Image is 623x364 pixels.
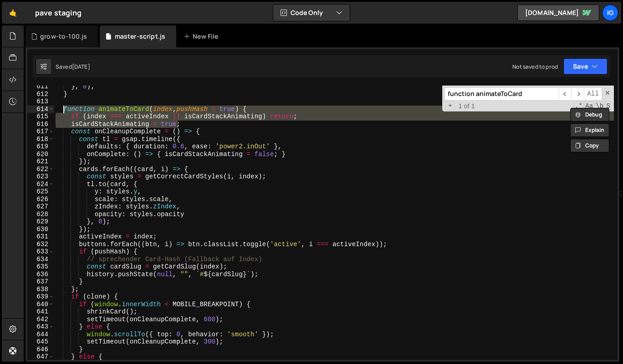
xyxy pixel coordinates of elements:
span: Toggle Replace mode [445,101,455,110]
div: 640 [27,301,54,308]
span: ​ [559,87,572,101]
div: master-script.js [115,32,166,41]
div: pave staging [35,7,82,18]
button: Debug [570,108,609,121]
div: 621 [27,158,54,166]
div: 626 [27,196,54,203]
div: 628 [27,211,54,218]
div: 634 [27,256,54,263]
div: 627 [27,203,54,211]
div: 632 [27,241,54,248]
div: 629 [27,218,54,226]
span: Alt-Enter [584,87,602,101]
div: 618 [27,136,54,143]
button: Explain [570,123,609,137]
div: grow-to-100.js [40,32,87,41]
div: 643 [27,323,54,331]
div: 612 [27,91,54,98]
div: 635 [27,263,54,271]
button: Code Only [273,5,350,21]
div: New File [184,32,222,41]
button: Copy [570,139,609,152]
div: 623 [27,173,54,181]
button: Save [563,58,608,75]
div: 615 [27,113,54,121]
div: 645 [27,338,54,346]
span: 1 of 1 [455,102,479,110]
div: 633 [27,248,54,256]
div: 639 [27,293,54,301]
div: 631 [27,233,54,241]
div: 625 [27,188,54,196]
div: 641 [27,308,54,316]
div: 647 [27,353,54,361]
span: Search In Selection [605,101,611,111]
div: 613 [27,98,54,106]
input: Search for [444,87,559,101]
div: 616 [27,121,54,128]
div: 642 [27,316,54,324]
div: 638 [27,286,54,293]
div: Saved [56,63,90,71]
div: 637 [27,278,54,286]
span: RegExp Search [574,101,583,111]
div: Not saved to prod [512,63,558,71]
div: [DATE] [72,63,90,71]
div: 630 [27,226,54,233]
div: 614 [27,106,54,113]
span: CaseSensitive Search [584,101,594,111]
div: 646 [27,346,54,354]
div: 611 [27,83,54,91]
span: ​ [572,87,584,101]
div: 636 [27,271,54,278]
div: 620 [27,151,54,158]
a: ig [602,5,618,21]
div: 619 [27,143,54,151]
div: 644 [27,331,54,339]
div: 617 [27,128,54,136]
a: [DOMAIN_NAME] [517,5,599,21]
a: 🤙 [2,2,24,24]
div: 624 [27,181,54,188]
div: 622 [27,166,54,173]
span: Whole Word Search [595,101,604,111]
